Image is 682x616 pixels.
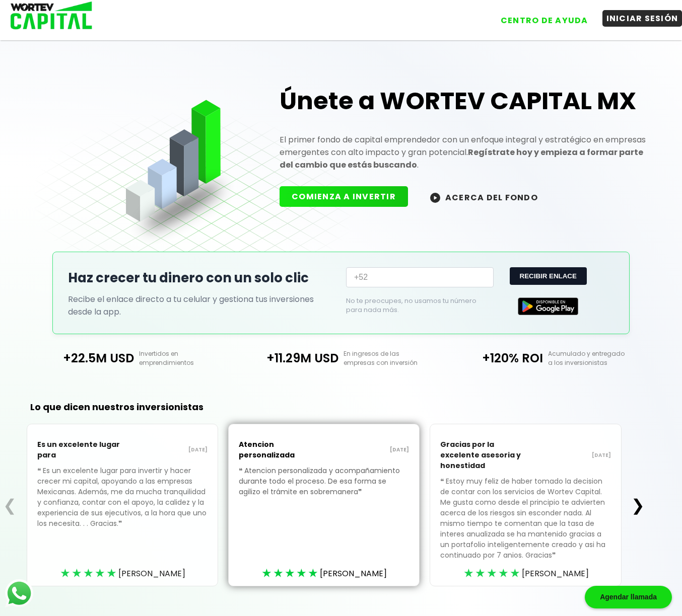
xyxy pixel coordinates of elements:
p: Es un excelente lugar para invertir y hacer crecer mi capital, apoyando a las empresas Mexicanas.... [37,466,208,544]
span: [PERSON_NAME] [320,567,387,580]
div: Agendar llamada [585,586,672,608]
div: ★★★★★ [262,566,320,581]
span: ❝ [440,476,446,486]
p: +11.29M USD [239,349,338,367]
p: Atencion personalizada [239,434,324,466]
p: Estoy muy feliz de haber tomado la decision de contar con los servicios de Wortev Capital. Me gus... [440,476,610,576]
img: Google Play [518,297,578,315]
p: +120% ROI [443,349,543,367]
p: Atencion personalizada y acompañamiento durante todo el proceso. De esa forma se agilizo el trámi... [239,466,409,512]
span: ❞ [118,518,124,528]
span: ❝ [239,466,244,476]
p: En ingresos de las empresas con inversión [338,349,443,367]
p: Recibe el enlace directo a tu celular y gestiona tus inversiones desde la app. [68,293,336,318]
a: COMIENZA A INVERTIR [280,191,418,202]
p: Es un excelente lugar para [37,434,122,466]
a: CENTRO DE AYUDA [487,5,592,29]
span: ❞ [552,550,558,560]
button: COMIENZA A INVERTIR [280,186,408,207]
div: ★★★★★ [60,566,118,581]
strong: Regístrate hoy y empieza a formar parte del cambio que estás buscando [280,146,643,171]
p: [DATE] [324,446,409,454]
p: Invertidos en emprendimientos [134,349,239,367]
p: [DATE] [525,451,610,459]
p: Gracias por la excelente asesoria y honestidad [440,434,525,476]
span: [PERSON_NAME] [522,567,589,580]
span: [PERSON_NAME] [118,567,185,580]
h1: Únete a WORTEV CAPITAL MX [280,85,648,117]
div: ★★★★★ [464,566,522,581]
h2: Haz crecer tu dinero con un solo clic [68,268,336,288]
p: Acumulado y entregado a los inversionistas [543,349,648,367]
span: ❝ [37,466,43,476]
p: [DATE] [122,446,208,454]
span: ❞ [358,487,364,497]
button: CENTRO DE AYUDA [497,12,592,29]
button: ❯ [628,495,648,515]
button: RECIBIR ENLACE [510,267,587,285]
img: wortev-capital-acerca-del-fondo [430,193,440,203]
p: No te preocupes, no usamos tu número para nada más. [346,296,478,315]
img: logos_whatsapp-icon.242b2217.svg [5,579,33,607]
p: +22.5M USD [34,349,134,367]
button: ACERCA DEL FONDO [418,186,550,208]
p: El primer fondo de capital emprendedor con un enfoque integral y estratégico en empresas emergent... [280,133,648,171]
